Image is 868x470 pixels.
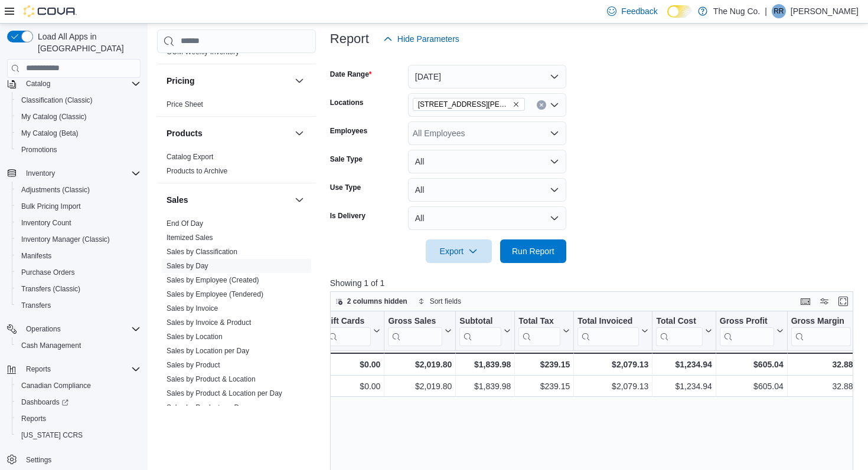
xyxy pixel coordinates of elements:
button: Classification (Classic) [12,92,145,109]
button: Open list of options [550,129,559,138]
a: Dashboards [17,395,73,409]
button: Keyboard shortcuts [798,294,812,308]
span: Sales by Product [167,360,220,370]
span: Purchase Orders [21,268,75,277]
a: Sales by Invoice [167,304,218,313]
div: 32.88% [791,379,860,393]
button: Manifests [12,248,145,264]
span: Run Report [512,245,554,257]
div: $0.00 [324,357,380,372]
button: Remove 514 Ritson Rd S, Oshawa, ON L1H 5K4 from selection in this group [513,101,520,108]
button: Export [426,239,492,263]
label: Use Type [330,183,361,192]
button: 2 columns hidden [331,294,412,308]
div: $0.00 [325,379,381,393]
button: Catalog [2,75,145,92]
div: $2,079.13 [577,379,648,393]
span: Catalog [26,79,50,88]
div: $1,839.98 [459,379,511,393]
span: Manifests [17,249,141,263]
button: Inventory [21,166,60,180]
span: Cash Management [21,341,81,350]
div: $2,019.80 [388,357,452,372]
a: Itemized Sales [167,234,213,242]
span: Manifests [21,251,51,261]
span: Settings [26,455,51,465]
div: $2,079.13 [577,357,648,372]
div: Total Invoiced [577,315,639,346]
h3: Sales [167,194,188,206]
button: Total Tax [518,315,570,346]
div: Subtotal [459,315,501,327]
span: Transfers (Classic) [21,284,80,294]
span: Reports [26,364,51,374]
span: Operations [21,322,141,336]
a: End Of Day [167,219,203,228]
span: My Catalog (Classic) [21,112,87,121]
span: Adjustments (Classic) [17,183,141,197]
a: My Catalog (Beta) [17,126,83,140]
div: Total Tax [518,315,560,327]
span: Transfers (Classic) [17,282,141,296]
div: Pricing [157,97,316,116]
div: Gift Cards [324,315,371,327]
span: Sales by Invoice [167,304,218,313]
a: Manifests [17,249,56,263]
button: Sales [292,193,306,207]
a: Sales by Location per Day [167,347,249,355]
a: Canadian Compliance [17,379,96,393]
a: [US_STATE] CCRS [17,428,87,442]
span: Cash Management [17,338,141,353]
a: Settings [21,453,56,467]
button: Subtotal [459,315,511,346]
button: Reports [21,362,56,376]
div: Rhonda Reid [772,4,786,18]
button: Purchase Orders [12,264,145,281]
h3: Pricing [167,75,194,87]
span: Reports [21,362,141,376]
span: Inventory Manager (Classic) [17,232,141,246]
button: Open list of options [550,100,559,110]
div: $1,839.98 [459,357,511,372]
button: Operations [2,321,145,337]
button: My Catalog (Classic) [12,109,145,125]
button: Enter fullscreen [836,294,850,308]
span: My Catalog (Classic) [17,110,141,124]
span: Adjustments (Classic) [21,185,90,195]
span: Inventory [21,166,141,180]
span: Dashboards [17,395,141,409]
button: All [408,178,566,202]
span: Export [433,239,485,263]
button: Total Invoiced [577,315,648,346]
button: Reports [12,410,145,427]
button: Inventory [2,165,145,182]
span: Hide Parameters [397,33,459,45]
a: Cash Management [17,338,86,353]
button: Catalog [21,77,55,91]
button: Transfers (Classic) [12,281,145,297]
a: Price Sheet [167,100,203,109]
div: $1,234.94 [656,357,712,372]
input: Dark Mode [667,5,692,18]
span: Inventory Count [21,218,71,228]
label: Locations [330,98,364,107]
button: My Catalog (Beta) [12,125,145,142]
span: Inventory Count [17,216,141,230]
a: Sales by Product & Location per Day [167,389,282,397]
button: [DATE] [408,65,566,88]
span: Promotions [17,143,141,157]
span: Sales by Day [167,261,208,271]
span: [STREET_ADDRESS][PERSON_NAME][PERSON_NAME] [418,98,510,110]
div: Total Tax [518,315,560,346]
span: End Of Day [167,219,203,228]
button: Transfers [12,297,145,314]
span: Load All Apps in [GEOGRAPHIC_DATA] [33,31,141,54]
span: Sales by Classification [167,247,237,257]
a: Dashboards [12,394,145,410]
a: Purchase Orders [17,265,80,280]
span: Transfers [21,301,51,310]
span: [US_STATE] CCRS [21,430,83,440]
span: Bulk Pricing Import [17,199,141,213]
a: Sales by Classification [167,248,237,256]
